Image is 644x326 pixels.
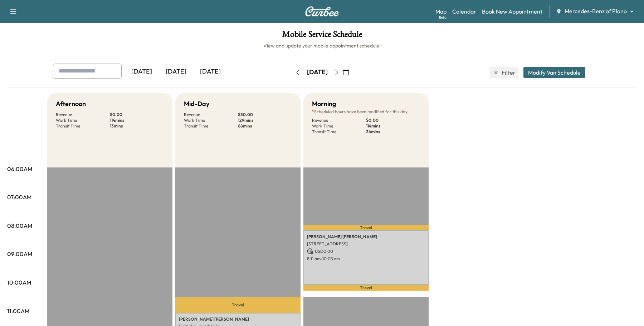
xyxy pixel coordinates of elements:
p: Travel [303,285,429,291]
p: Revenue [56,112,110,117]
p: 11:00AM [7,307,29,315]
p: 68 mins [238,123,292,129]
p: 08:00AM [7,221,32,230]
p: 129 mins [238,117,292,123]
p: 06:00AM [7,165,32,173]
p: Work Time [56,117,110,123]
button: Modify Van Schedule [523,67,585,78]
p: 10:00AM [7,278,31,287]
p: Work Time [184,117,238,123]
p: Scheduled hours have been modified for this day [312,109,420,115]
h1: Mobile Service Schedule [7,30,637,42]
p: $ 0.00 [366,117,420,123]
div: [DATE] [193,64,228,80]
h5: Mid-Day [184,99,209,109]
p: Revenue [312,117,366,123]
div: [DATE] [125,64,159,80]
a: MapBeta [435,7,447,16]
span: Mercedes-Benz of Plano [565,7,627,15]
p: Transit Time [312,129,366,135]
p: [PERSON_NAME] [PERSON_NAME] [307,234,425,240]
p: 114 mins [110,117,164,123]
div: Beta [439,15,447,20]
p: 09:00AM [7,250,32,258]
p: 13 mins [110,123,164,129]
div: [DATE] [159,64,193,80]
p: [PERSON_NAME] [PERSON_NAME] [179,316,297,322]
span: Filter [502,68,514,77]
p: 24 mins [366,129,420,135]
p: [STREET_ADDRESS] [307,241,425,247]
a: Calendar [452,7,476,16]
p: Transit Time [56,123,110,129]
p: Travel [175,297,301,313]
a: Book New Appointment [482,7,542,16]
p: $ 30.00 [238,112,292,117]
p: Work Time [312,123,366,129]
h5: Afternoon [56,99,86,109]
p: Revenue [184,112,238,117]
p: Transit Time [184,123,238,129]
p: 07:00AM [7,193,31,201]
h5: Morning [312,99,336,109]
button: Filter [490,67,518,78]
p: USD 0.00 [307,248,425,255]
p: 114 mins [366,123,420,129]
img: Curbee Logo [305,6,339,16]
p: $ 0.00 [110,112,164,117]
div: [DATE] [307,68,328,77]
p: 8:11 am - 10:05 am [307,256,425,262]
p: Travel [303,225,429,230]
h6: View and update your mobile appointment schedule. [7,42,637,49]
